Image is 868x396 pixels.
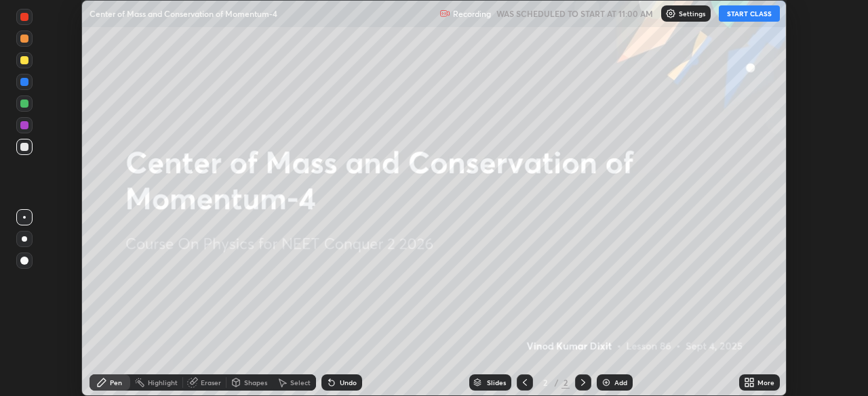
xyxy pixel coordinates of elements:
img: recording.375f2c34.svg [439,8,450,19]
div: Add [614,379,627,386]
p: Recording [453,9,491,19]
div: More [757,379,774,386]
button: START CLASS [719,5,780,22]
div: Slides [487,379,506,386]
div: Highlight [148,379,178,386]
div: Select [290,379,311,386]
h5: WAS SCHEDULED TO START AT 11:00 AM [496,7,653,20]
div: 2 [561,376,570,389]
div: 2 [538,378,552,387]
div: Undo [340,379,357,386]
div: Shapes [244,379,267,386]
img: class-settings-icons [665,8,676,19]
p: Settings [679,10,705,17]
div: Pen [110,379,122,386]
p: Center of Mass and Conservation of Momentum-4 [90,8,277,19]
div: / [555,378,559,387]
img: add-slide-button [601,377,612,388]
div: Eraser [201,379,221,386]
